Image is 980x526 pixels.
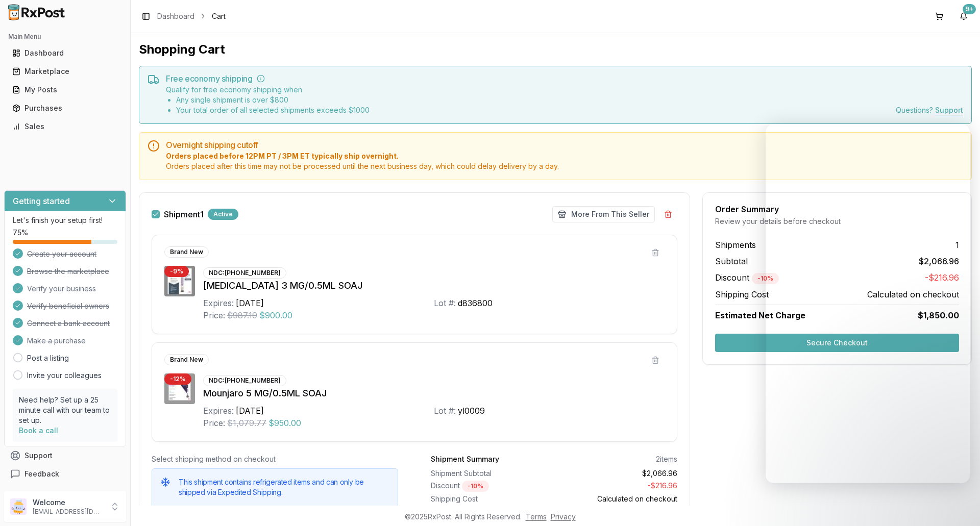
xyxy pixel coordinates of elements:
[203,297,234,309] div: Expires:
[164,354,209,365] div: Brand New
[13,195,70,207] h3: Getting started
[203,386,665,400] div: Mounjaro 5 MG/0.5ML SOAJ
[259,309,292,321] span: $900.00
[176,105,370,115] li: Your total order of all selected shipments exceeds $ 1000
[955,8,972,24] button: 9+
[164,266,189,277] div: - 9 %
[715,216,959,227] div: Review your details before checkout
[236,297,264,309] div: [DATE]
[27,266,109,277] span: Browse the marketplace
[19,395,111,425] p: Need help? Set up a 25 minute call with our team to set up.
[715,255,748,267] span: Subtotal
[166,161,963,171] span: Orders placed after this time may not be processed until the next business day, which could delay...
[12,66,118,77] div: Marketplace
[8,81,122,99] a: My Posts
[27,249,96,259] span: Create your account
[203,405,234,417] div: Expires:
[203,309,225,321] div: Price:
[24,469,59,479] span: Feedback
[203,267,286,279] div: NDC: [PHONE_NUMBER]
[176,95,370,105] li: Any single shipment is over $ 800
[896,105,963,115] div: Questions?
[203,375,286,386] div: NDC: [PHONE_NUMBER]
[179,477,389,497] h5: This shipment contains refrigerated items and can only be shipped via Expedited Shipping.
[431,454,499,464] div: Shipment Summary
[164,210,204,218] label: Shipment 1
[715,334,959,352] button: Secure Checkout
[157,11,194,21] a: Dashboard
[166,151,963,161] span: Orders placed before 12PM PT / 3PM ET typically ship overnight.
[33,508,104,516] p: [EMAIL_ADDRESS][DOMAIN_NAME]
[208,209,238,220] div: Active
[164,373,191,385] div: - 12 %
[4,4,69,20] img: RxPost Logo
[164,246,209,258] div: Brand New
[526,512,547,521] a: Terms
[715,310,805,320] span: Estimated Net Charge
[12,48,118,58] div: Dashboard
[8,117,122,136] a: Sales
[431,494,550,504] div: Shipping Cost
[268,417,301,429] span: $950.00
[13,215,117,226] p: Let's finish your setup first!
[8,44,122,62] a: Dashboard
[552,206,655,222] button: More From This Seller
[8,33,122,41] h2: Main Menu
[212,11,226,21] span: Cart
[166,85,370,115] div: Qualify for free economy shipping when
[164,373,195,404] img: Mounjaro 5 MG/0.5ML SOAJ
[227,309,257,321] span: $987.19
[27,353,69,363] a: Post a listing
[152,454,398,464] div: Select shipping method on checkout
[434,297,456,309] div: Lot #:
[227,417,266,429] span: $1,079.77
[4,446,126,465] button: Support
[27,336,86,346] span: Make a purchase
[33,497,104,508] p: Welcome
[4,118,126,135] button: Sales
[236,405,264,417] div: [DATE]
[4,63,126,80] button: Marketplace
[945,491,970,516] iframe: Intercom live chat
[558,481,678,492] div: - $216.96
[203,417,225,429] div: Price:
[656,454,677,464] div: 2 items
[4,465,126,483] button: Feedback
[462,481,489,492] div: - 10 %
[431,481,550,492] div: Discount
[4,82,126,98] button: My Posts
[715,272,779,283] span: Discount
[766,124,970,483] iframe: Intercom live chat
[715,239,756,251] span: Shipments
[157,11,226,21] nav: breadcrumb
[203,279,665,293] div: [MEDICAL_DATA] 3 MG/0.5ML SOAJ
[558,468,678,479] div: $2,066.96
[963,4,976,14] div: 9+
[458,297,493,309] div: d836800
[458,405,485,417] div: yl0009
[551,512,576,521] a: Privacy
[434,405,456,417] div: Lot #:
[8,62,122,81] a: Marketplace
[431,468,550,479] div: Shipment Subtotal
[27,301,109,311] span: Verify beneficial owners
[12,121,118,132] div: Sales
[166,141,963,149] h5: Overnight shipping cutoff
[19,426,58,435] a: Book a call
[12,103,118,113] div: Purchases
[715,288,769,300] span: Shipping Cost
[10,498,27,515] img: User avatar
[8,99,122,117] a: Purchases
[752,273,779,284] div: - 10 %
[4,45,126,61] button: Dashboard
[166,74,963,83] h5: Free economy shipping
[164,266,195,296] img: Trulicity 3 MG/0.5ML SOAJ
[4,100,126,116] button: Purchases
[27,370,102,381] a: Invite your colleagues
[715,205,959,213] div: Order Summary
[558,494,678,504] div: Calculated on checkout
[27,318,110,329] span: Connect a bank account
[12,85,118,95] div: My Posts
[13,228,28,238] span: 75 %
[139,41,972,58] h1: Shopping Cart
